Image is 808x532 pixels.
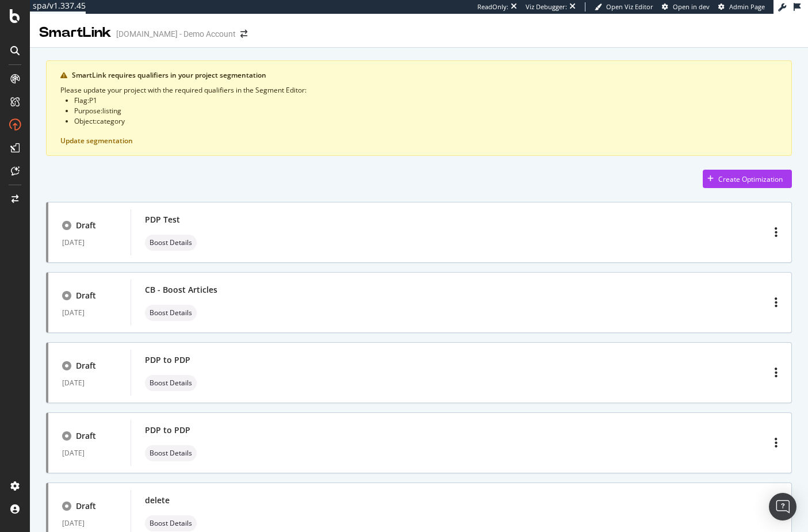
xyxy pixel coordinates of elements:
[477,2,508,12] div: ReadOnly:
[673,2,710,11] span: Open in dev
[76,430,96,442] div: Draft
[145,445,197,461] div: neutral label
[606,2,653,11] span: Open Viz Editor
[46,342,792,403] a: Draft[DATE]PDP to PDPneutral label
[62,236,117,250] div: [DATE]
[62,306,117,320] div: [DATE]
[150,239,192,246] span: Boost Details
[526,2,567,12] div: Viz Debugger:
[145,515,197,531] div: neutral label
[145,305,197,321] div: neutral label
[46,202,792,263] a: Draft[DATE]PDP Testneutral label
[74,106,778,116] li: Purpose : listing
[145,214,180,225] div: PDP Test
[718,2,765,12] a: Admin Page
[595,2,653,12] a: Open Viz Editor
[76,360,96,372] div: Draft
[662,2,710,12] a: Open in dev
[72,70,778,81] div: SmartLink requires qualifiers in your project segmentation
[74,116,778,127] li: Object : category
[145,284,217,296] div: CB - Boost Articles
[150,520,192,527] span: Boost Details
[729,2,765,11] span: Admin Page
[74,95,778,106] li: Flag : P1
[62,446,117,460] div: [DATE]
[62,516,117,530] div: [DATE]
[39,23,112,43] div: SmartLink
[76,220,96,231] div: Draft
[60,85,778,127] div: Please update your project with the required qualifiers in the Segment Editor:
[150,309,192,316] span: Boost Details
[703,170,792,188] button: Create Optimization
[145,354,190,366] div: PDP to PDP
[150,450,192,457] span: Boost Details
[76,500,96,512] div: Draft
[145,424,190,436] div: PDP to PDP
[76,290,96,301] div: Draft
[60,137,133,145] button: Update segmentation
[46,272,792,333] a: Draft[DATE]CB - Boost Articlesneutral label
[145,375,197,391] div: neutral label
[145,495,170,506] div: delete
[145,235,197,251] div: neutral label
[46,412,792,473] a: Draft[DATE]PDP to PDPneutral label
[46,60,792,156] div: warning banner
[150,380,192,386] span: Boost Details
[116,28,236,40] div: [DOMAIN_NAME] - Demo Account
[718,174,783,184] div: Create Optimization
[769,493,796,520] div: Open Intercom Messenger
[62,376,117,390] div: [DATE]
[240,30,247,38] div: arrow-right-arrow-left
